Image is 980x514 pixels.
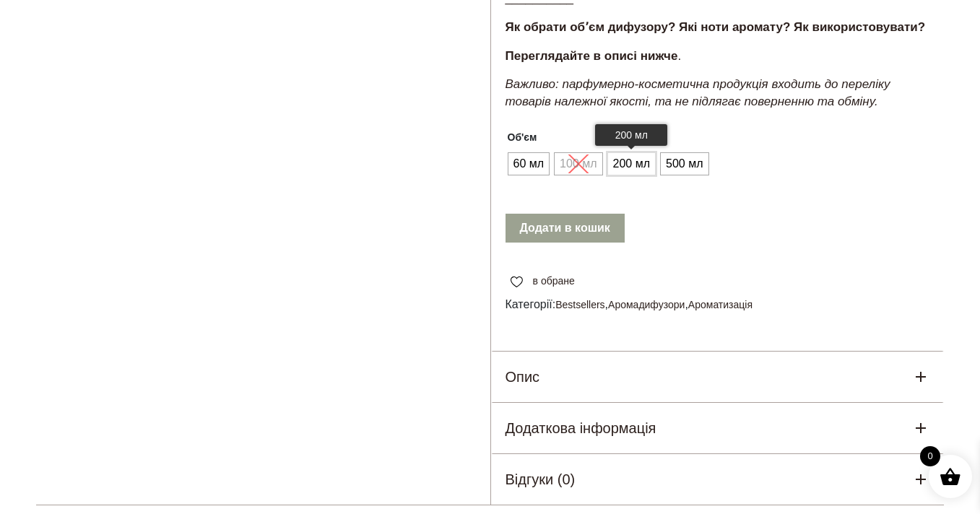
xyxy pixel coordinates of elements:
[555,299,604,310] a: Bestsellers
[533,274,575,289] span: в обране
[661,153,708,175] li: 500 мл
[506,366,540,388] h5: Опис
[506,296,930,313] span: Категорії: , ,
[608,299,685,310] a: Аромадифузори
[506,417,656,439] h5: Додаткова інформація
[608,153,655,175] li: 200 мл
[920,446,940,466] span: 0
[508,153,550,175] li: 60 мл
[506,274,580,289] a: в обране
[510,152,548,175] span: 60 мл
[506,49,678,63] strong: Переглядайте в описі нижче
[511,276,523,288] img: unfavourite.svg
[508,126,537,149] label: Об'єм
[506,20,926,34] strong: Як обрати обʼєм дифузору? Які ноти аромату? Як використовувати?
[506,214,625,243] button: Додати в кошик
[688,299,753,310] a: Ароматизація
[506,48,930,65] p: .
[506,77,890,108] em: Важливо: парфумерно-косметична продукція входить до переліку товарів належної якості, та не підля...
[662,152,706,175] span: 500 мл
[506,469,576,490] h5: Відгуки (0)
[610,152,654,175] span: 200 мл
[506,150,708,178] ul: Об'єм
